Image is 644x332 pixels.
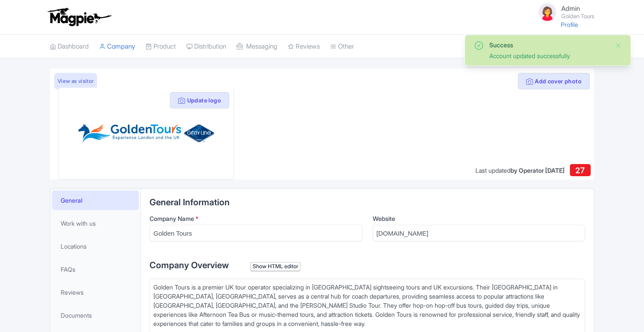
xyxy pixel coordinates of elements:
span: Locations [61,242,87,251]
span: General [61,196,82,205]
div: Account updated successfully [489,51,608,60]
span: by Operator [DATE] [511,167,565,174]
a: Product [146,35,176,59]
a: View as visitor [54,73,97,89]
a: Locations [52,237,139,256]
span: Company Overview [150,260,229,270]
h2: General Information [150,197,585,207]
a: Other [330,35,354,59]
a: Distribution [186,35,226,59]
div: Last updated [475,166,565,175]
span: Work with us [61,219,96,228]
a: Work with us [52,214,139,233]
small: Golden Tours [561,13,594,19]
button: Add cover photo [518,73,590,89]
a: Reviews [52,283,139,302]
img: logo-ab69f6fb50320c5b225c76a69d11143b.png [46,7,113,26]
span: FAQs [61,265,75,274]
span: Reviews [61,288,84,297]
a: Admin Golden Tours [532,2,594,23]
span: Website [373,215,395,222]
img: avatar_key_member-9c1dde93af8b07d7383eb8b5fb890c87.png [537,2,558,23]
a: Dashboard [50,35,89,59]
span: 27 [576,166,585,175]
a: Messaging [237,35,277,59]
a: FAQs [52,260,139,279]
a: Documents [52,306,139,325]
a: Company [99,35,135,59]
a: Reviews [288,35,320,59]
span: Company Name [150,215,194,222]
span: Admin [561,4,580,13]
span: Documents [61,311,92,320]
button: Close [615,40,622,51]
div: Show HTML editor [250,262,300,271]
a: General [52,191,139,210]
div: Success [489,40,608,49]
a: Profile [561,21,578,28]
img: wfa5ojgjzbtbixnhpogz.png [76,95,216,172]
button: Update logo [170,92,229,108]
